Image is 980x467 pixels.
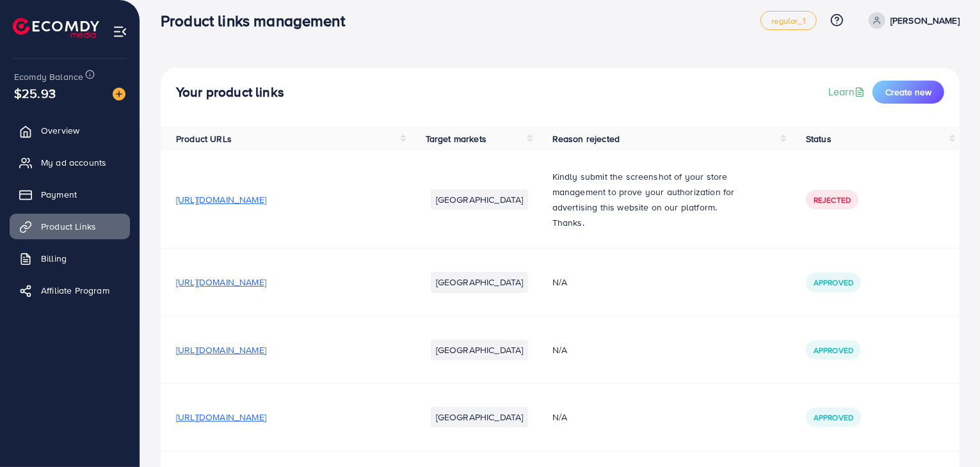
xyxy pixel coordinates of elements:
[113,24,127,39] img: menu
[426,132,486,145] span: Target markets
[760,11,816,30] a: regular_1
[552,215,775,230] p: Thanks.
[431,407,529,427] li: [GEOGRAPHIC_DATA]
[814,412,853,423] span: Approved
[113,88,125,100] img: image
[890,13,960,28] p: [PERSON_NAME]
[176,132,232,145] span: Product URLs
[41,124,79,137] span: Overview
[41,220,96,233] span: Product Links
[10,214,130,239] a: Product Links
[13,18,99,38] img: logo
[14,70,83,83] span: Ecomdy Balance
[552,276,567,289] span: N/A
[552,411,567,423] span: N/A
[552,344,567,356] span: N/A
[176,344,266,356] span: [URL][DOMAIN_NAME]
[552,169,775,215] p: Kindly submit the screenshot of your store management to prove your authorization for advertising...
[176,84,284,100] h4: Your product links
[10,118,130,143] a: Overview
[814,345,853,356] span: Approved
[10,150,130,175] a: My ad accounts
[14,84,56,102] span: $25.93
[41,156,106,169] span: My ad accounts
[885,86,931,99] span: Create new
[176,411,266,423] span: [URL][DOMAIN_NAME]
[771,17,805,25] span: regular_1
[552,132,620,145] span: Reason rejected
[828,84,867,99] a: Learn
[431,272,529,292] li: [GEOGRAPHIC_DATA]
[431,340,529,360] li: [GEOGRAPHIC_DATA]
[864,12,960,29] a: [PERSON_NAME]
[161,12,355,30] h3: Product links management
[10,246,130,271] a: Billing
[176,193,266,206] span: [URL][DOMAIN_NAME]
[41,188,77,201] span: Payment
[814,194,851,205] span: Rejected
[41,284,109,297] span: Affiliate Program
[806,132,831,145] span: Status
[926,409,970,457] iframe: Chat
[814,277,853,288] span: Approved
[872,81,944,104] button: Create new
[431,189,529,210] li: [GEOGRAPHIC_DATA]
[10,182,130,207] a: Payment
[176,276,266,289] span: [URL][DOMAIN_NAME]
[10,278,130,303] a: Affiliate Program
[41,252,67,265] span: Billing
